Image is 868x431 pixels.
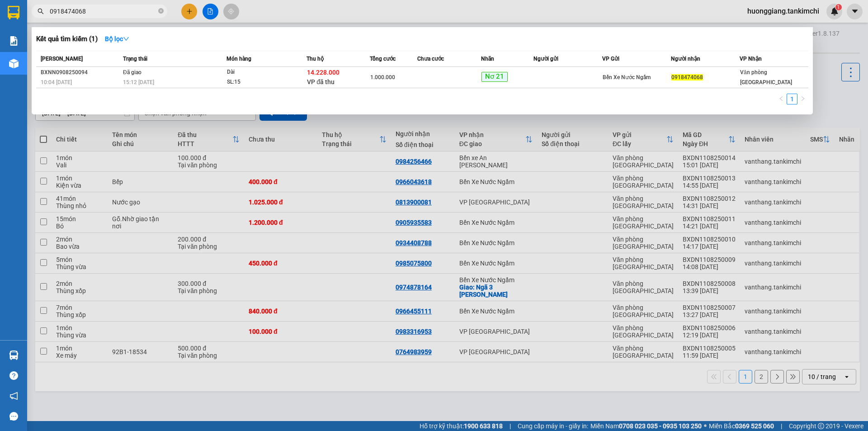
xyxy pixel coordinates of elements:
span: 15:12 [DATE] [123,79,154,85]
h3: Kết quả tìm kiếm ( 1 ) [36,34,98,44]
span: Nhãn [481,56,494,62]
span: left [778,96,784,101]
span: 0918474068 [671,74,703,81]
span: VP Nhận [740,56,762,62]
span: 14.228.000 [307,69,340,76]
span: Văn phòng [GEOGRAPHIC_DATA] [740,69,792,85]
li: Next Page [797,94,808,104]
span: VP Gửi [602,56,619,62]
button: Bộ lọcdown [98,32,137,46]
span: Món hàng [226,56,251,62]
button: left [776,94,787,104]
span: down [123,36,129,42]
span: search [38,8,44,14]
span: right [800,96,806,101]
span: Nơ 21 [481,72,508,82]
span: Trạng thái [123,56,147,62]
span: Người nhận [671,56,700,62]
div: BXNN0908250094 [41,68,120,77]
span: notification [9,392,18,400]
a: 1 [787,94,797,104]
span: question-circle [9,371,18,380]
div: SL: 15 [227,77,295,87]
span: [PERSON_NAME] [41,56,83,62]
span: Người gửi [533,56,558,62]
img: solution-icon [9,36,19,46]
span: Tổng cước [370,56,396,62]
li: 1 [787,94,797,104]
span: Đã giao [123,69,142,76]
input: Tìm tên, số ĐT hoặc mã đơn [50,6,156,16]
span: close-circle [158,7,164,16]
div: Dài [227,67,295,77]
span: Thu hộ [307,56,324,62]
span: Chưa cước [417,56,444,62]
span: 1.000.000 [370,74,395,81]
img: warehouse-icon [9,59,19,68]
img: warehouse-icon [9,350,19,360]
button: right [797,94,808,104]
span: VP đã thu [307,78,335,85]
span: close-circle [158,8,164,14]
span: message [9,412,18,421]
li: Previous Page [776,94,787,104]
img: logo-vxr [8,6,19,19]
strong: Bộ lọc [105,35,129,43]
span: Bến Xe Nước Ngầm [603,74,651,81]
span: 10:04 [DATE] [41,79,72,85]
